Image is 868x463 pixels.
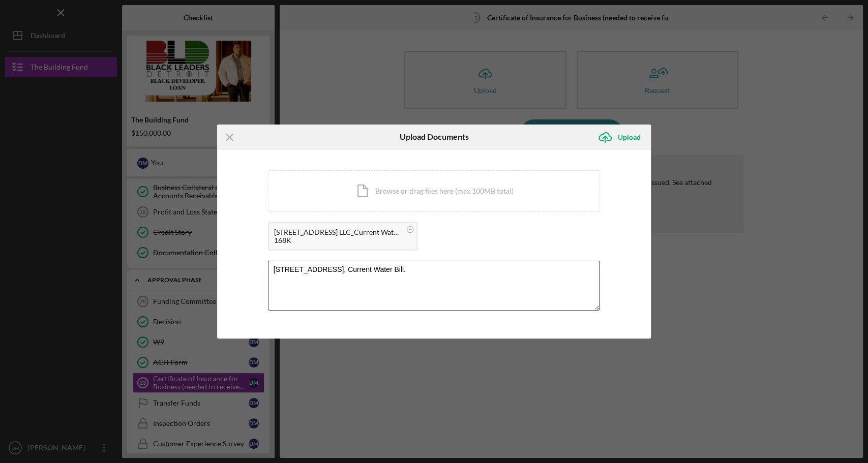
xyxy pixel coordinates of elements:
[618,127,641,147] div: Upload
[274,236,401,244] div: 168K
[592,127,651,147] button: Upload
[400,132,469,141] h6: Upload Documents
[274,228,401,236] div: [STREET_ADDRESS] LLC_Current Water Bill (1).pdf
[268,261,600,311] textarea: [STREET_ADDRESS], Current Water Bill.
